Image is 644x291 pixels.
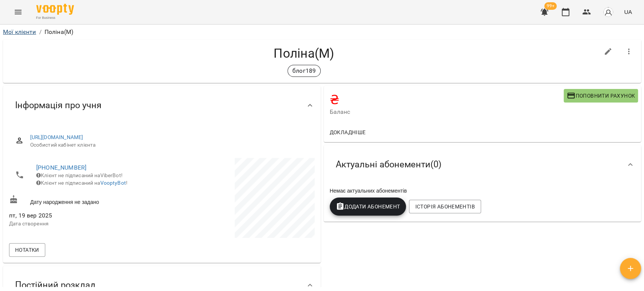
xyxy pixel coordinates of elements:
[100,180,126,186] a: VooptyBot
[3,28,641,37] nav: breadcrumb
[9,46,599,61] h4: Поліна(М)
[621,5,635,19] button: UA
[39,28,41,37] li: /
[567,91,635,100] span: Поповнити рахунок
[330,107,564,116] span: Баланс
[3,86,321,125] div: Інформація про учня
[9,243,45,257] button: Нотатки
[624,8,632,16] span: UA
[603,7,613,17] img: avatar_s.png
[8,193,162,207] div: Дату народження не задано
[324,145,641,184] div: Актуальні абонементи(0)
[9,211,160,220] span: пт, 19 вер 2025
[336,159,441,170] span: Актуальні абонементи ( 0 )
[15,245,39,254] span: Нотатки
[36,15,74,20] span: For Business
[327,126,369,139] button: Докладніше
[328,185,637,196] div: Немає актуальних абонементів
[330,198,406,216] button: Додати Абонемент
[36,164,86,171] a: [PHONE_NUMBER]
[287,65,321,77] div: блог189
[15,100,101,111] span: Інформація про учня
[330,128,366,137] span: Докладніше
[3,28,36,35] a: Мої клієнти
[292,66,316,75] p: блог189
[36,4,74,15] img: Voopty Logo
[9,220,160,228] p: Дата створення
[30,134,83,140] a: [URL][DOMAIN_NAME]
[30,141,309,149] span: Особистий кабінет клієнта
[9,3,27,21] button: Menu
[330,92,564,107] h4: ₴
[36,180,128,186] span: Клієнт не підписаний на !
[15,279,95,291] span: Постійний розклад
[564,89,638,103] button: Поповнити рахунок
[409,200,481,213] button: Історія абонементів
[544,2,557,10] span: 99+
[36,172,123,178] span: Клієнт не підписаний на ViberBot!
[415,202,475,211] span: Історія абонементів
[336,202,400,211] span: Додати Абонемент
[45,28,73,37] p: Поліна(М)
